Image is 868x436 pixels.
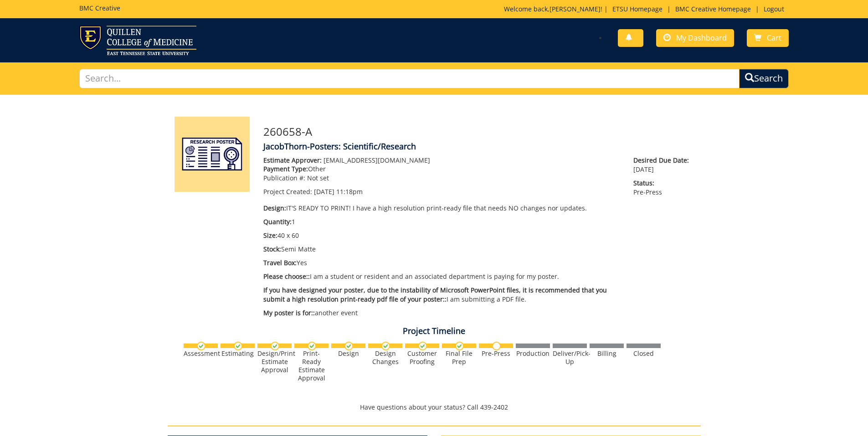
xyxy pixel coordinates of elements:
[263,142,694,151] h4: JacobThorn-Posters: Scientific/Research
[767,33,781,43] span: Cart
[271,342,279,350] img: checkmark
[516,349,550,358] div: Production
[234,342,242,350] img: checkmark
[656,29,734,47] a: My Dashboard
[294,349,329,382] div: Print-Ready Estimate Approval
[263,245,281,253] span: Stock:
[671,5,755,13] a: BMC Creative Homepage
[257,349,292,374] div: Design/Print Estimate Approval
[331,349,365,358] div: Design
[263,231,620,240] p: 40 x 60
[633,179,693,188] span: Status:
[550,5,601,13] a: [PERSON_NAME]
[479,349,513,358] div: Pre-Press
[263,204,286,212] span: Design:
[263,164,308,173] span: Payment Type:
[263,204,620,213] p: IT'S READY TO PRINT! I have a high resolution print-ready file that needs NO changes nor updates.
[747,29,789,47] a: Cart
[184,349,218,358] div: Assessment
[263,187,312,196] span: Project Created:
[263,174,305,182] span: Publication #:
[608,5,667,13] a: ETSU Homepage
[263,217,620,226] p: 1
[263,217,292,226] span: Quantity:
[263,164,620,174] p: Other
[381,342,390,350] img: checkmark
[263,258,297,267] span: Travel Box:
[307,174,329,182] span: Not set
[442,349,476,366] div: Final File Prep
[633,156,693,165] span: Desired Due Date:
[263,272,620,281] p: I am a student or resident and an associated department is paying for my poster.
[168,403,701,412] p: Have questions about your status? Call 439-2402
[455,342,464,350] img: checkmark
[197,342,205,350] img: checkmark
[759,5,789,13] a: Logout
[633,179,693,197] p: Pre-Press
[418,342,427,350] img: checkmark
[344,342,353,350] img: checkmark
[314,187,363,196] span: [DATE] 11:18pm
[263,126,694,138] h3: 260658-A
[263,308,620,318] p: another event
[504,5,789,14] p: Welcome back, ! | | |
[590,349,624,358] div: Billing
[627,349,661,358] div: Closed
[175,117,250,192] img: Product featured image
[168,327,701,336] h4: Project Timeline
[553,349,587,366] div: Deliver/Pick-Up
[368,349,402,366] div: Design Changes
[263,308,315,317] span: My poster is for::
[263,286,607,303] span: If you have designed your poster, due to the instability of Microsoft PowerPoint files, it is rec...
[79,26,196,55] img: ETSU logo
[633,156,693,174] p: [DATE]
[263,156,620,165] p: [EMAIL_ADDRESS][DOMAIN_NAME]
[263,286,620,304] p: I am submitting a PDF file.
[263,156,322,164] span: Estimate Approver:
[739,69,789,88] button: Search
[263,258,620,267] p: Yes
[308,342,316,350] img: checkmark
[676,33,727,43] span: My Dashboard
[405,349,439,366] div: Customer Proofing
[79,5,120,11] h5: BMC Creative
[263,245,620,254] p: Semi Matte
[263,231,277,240] span: Size:
[79,69,740,88] input: Search...
[263,272,310,281] span: Please choose::
[492,342,501,350] img: no
[221,349,255,358] div: Estimating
